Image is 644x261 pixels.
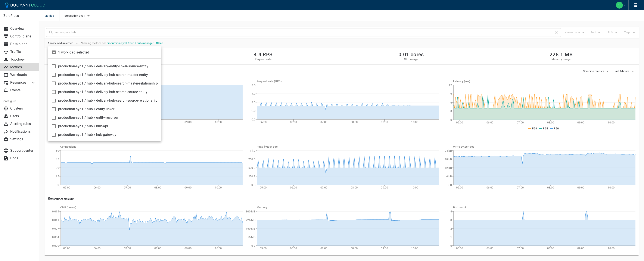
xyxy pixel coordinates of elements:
span: production-syd1 / hub / delivery-hub-search-master-relationship [58,81,158,86]
span: production-syd1 / hub / entity-resolver [58,116,158,120]
span: production-syd1 / hub / entity-linker [58,107,158,111]
span: production-syd1 / hub / hub-api [58,124,158,128]
span: production-syd1 / hub / hub-gateway [58,133,158,137]
span: production-syd1 / hub / delivery-entity-linker-source-entity [58,64,158,68]
span: production-syd1 / hub / delivery-hub-search-source-entity [58,90,158,94]
span: 1 workload selected [58,50,158,55]
span: production-syd1 / hub / delivery-hub-search-master-entity [58,73,158,77]
span: production-syd1 / hub / delivery-hub-search-source-relationship [58,98,158,103]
